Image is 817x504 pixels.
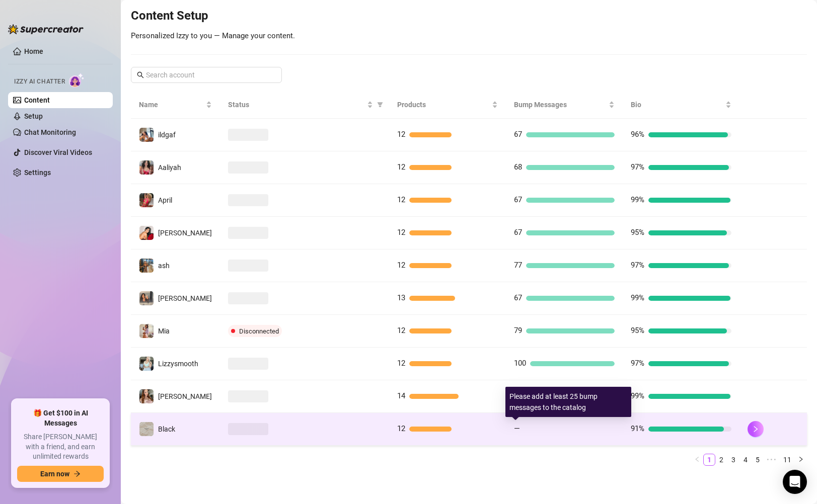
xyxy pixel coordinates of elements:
span: ••• [764,454,780,466]
span: [PERSON_NAME] [158,392,212,400]
span: Mia [158,327,170,335]
span: 🎁 Get $100 in AI Messages [17,408,104,428]
a: 5 [752,454,763,465]
img: Aaliyah [139,160,154,175]
img: Esmeralda [139,291,154,305]
span: Aaliyah [158,163,181,172]
span: 67 [514,195,522,204]
a: Content [24,96,50,104]
span: filter [377,102,383,108]
h3: Content Setup [131,8,807,24]
span: 14 [397,391,405,400]
span: 12 [397,228,405,237]
a: 1 [704,454,715,465]
span: 12 [397,162,405,172]
span: 91% [631,424,644,433]
span: 12 [397,195,405,204]
li: 3 [727,454,739,466]
a: 11 [780,454,794,465]
li: Next 5 Pages [764,454,780,466]
th: Products [389,91,506,119]
img: Mia [139,324,154,338]
span: 67 [514,293,522,302]
span: right [752,426,759,433]
span: 100 [514,359,526,368]
span: 67 [514,130,522,139]
li: 5 [752,454,764,466]
span: Name [139,99,204,110]
span: right [798,456,804,462]
span: Disconnected [239,327,279,335]
span: 99% [631,391,644,400]
span: 99% [631,195,644,204]
th: Name [131,91,220,119]
span: 95% [631,326,644,335]
span: 97% [631,261,644,270]
th: Status [220,91,389,119]
span: 68 [514,162,522,172]
img: logo-BBDzfeDw.svg [8,24,84,34]
li: 11 [780,454,795,466]
span: Black [158,425,175,433]
span: Lizzysmooth [158,360,198,368]
span: ash [158,262,170,270]
span: 79 [514,326,522,335]
li: 2 [715,454,727,466]
span: Personalized Izzy to you — Manage your content. [131,31,295,40]
div: Please add at least 25 bump messages to the catalog [505,387,631,417]
a: Discover Viral Videos [24,148,92,156]
a: Settings [24,169,51,177]
span: 99% [631,293,644,302]
span: search [137,71,144,78]
span: left [694,456,700,462]
span: 95% [631,228,644,237]
img: April [139,193,154,207]
a: Chat Monitoring [24,128,76,136]
a: 4 [740,454,751,465]
a: Setup [24,112,43,120]
span: — [514,424,520,433]
span: 77 [514,261,522,270]
span: 97% [631,162,644,172]
span: 12 [397,130,405,139]
a: Home [24,47,43,55]
a: 3 [728,454,739,465]
button: right [748,421,764,437]
a: 2 [716,454,727,465]
span: ildgaf [158,131,176,139]
button: right [795,454,807,466]
img: Chloe [139,389,154,403]
span: Bio [631,99,723,110]
li: Previous Page [691,454,703,466]
span: April [158,196,172,204]
span: 12 [397,326,405,335]
span: 96% [631,130,644,139]
span: [PERSON_NAME] [158,294,212,302]
span: 97% [631,359,644,368]
th: Bump Messages [506,91,623,119]
img: Black [139,422,154,436]
span: Earn now [40,470,69,478]
span: Izzy AI Chatter [14,77,65,87]
span: Share [PERSON_NAME] with a friend, and earn unlimited rewards [17,432,104,462]
th: Bio [623,91,739,119]
img: Lizzysmooth [139,357,154,371]
span: 13 [397,293,405,302]
span: 12 [397,359,405,368]
button: Earn nowarrow-right [17,466,104,482]
span: filter [375,97,385,112]
span: 67 [514,228,522,237]
span: 12 [397,424,405,433]
span: [PERSON_NAME] [158,229,212,237]
li: Next Page [795,454,807,466]
img: Sophia [139,226,154,240]
span: Products [397,99,490,110]
li: 1 [703,454,715,466]
span: Bump Messages [514,99,607,110]
img: AI Chatter [69,73,85,88]
span: 12 [397,261,405,270]
button: left [691,454,703,466]
div: Open Intercom Messenger [783,470,807,494]
span: Status [228,99,365,110]
input: Search account [146,69,268,80]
